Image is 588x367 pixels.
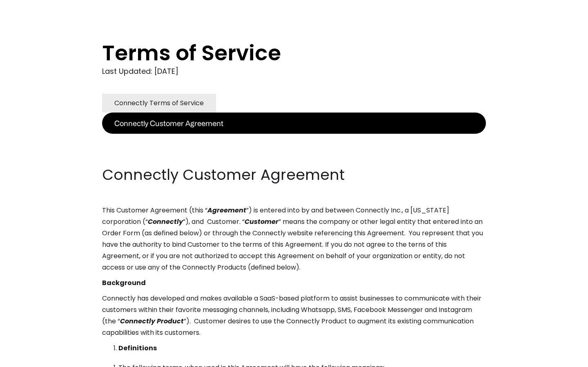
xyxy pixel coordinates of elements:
[102,205,486,273] p: This Customer Agreement (this “ ”) is entered into by and between Connectly Inc., a [US_STATE] co...
[102,165,486,185] h2: Connectly Customer Agreement
[102,149,486,161] p: ‍
[148,217,183,226] em: Connectly
[102,65,486,77] div: Last Updated: [DATE]
[118,343,157,353] strong: Definitions
[102,293,486,338] p: Connectly has developed and makes available a SaaS-based platform to assist businesses to communi...
[207,206,246,215] em: Agreement
[8,352,49,364] aside: Language selected: English
[16,353,49,364] ul: Language list
[114,117,223,129] div: Connectly Customer Agreement
[120,316,184,326] em: Connectly Product
[245,217,278,226] em: Customer
[102,134,486,145] p: ‍
[102,278,146,287] strong: Background
[102,41,453,65] h1: Terms of Service
[114,97,204,109] div: Connectly Terms of Service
